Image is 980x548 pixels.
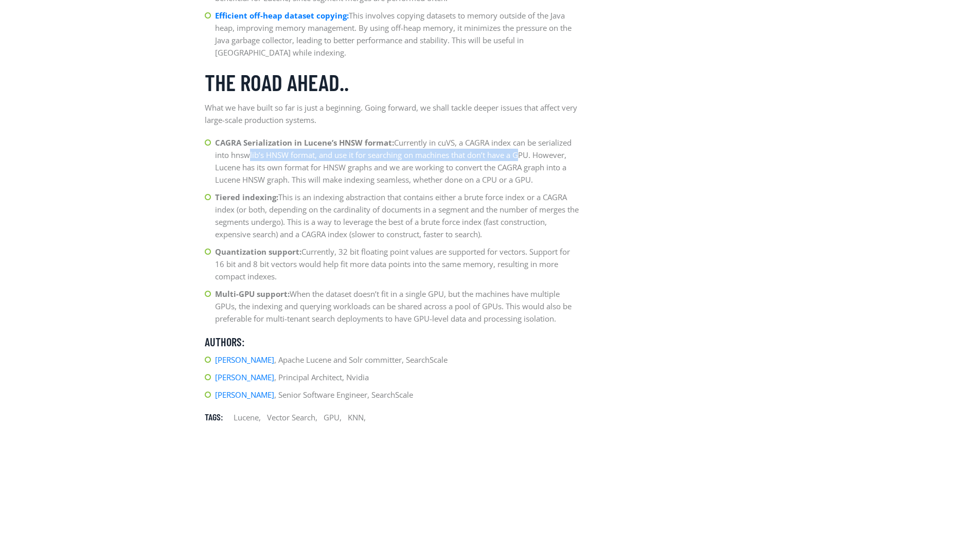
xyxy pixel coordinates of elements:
[205,245,580,282] li: Currently, 32 bit floating point values are supported for vectors. Support for 16 bit and 8 bit v...
[205,412,223,423] h5: Tags:
[205,136,580,186] li: Currently in cuVS, a CAGRA index can be serialized into hnswlib’s HNSW format, and use it for sea...
[205,388,580,401] li: , Senior Software Engineer, SearchScale
[205,288,580,325] li: When the dataset doesn’t fit in a single GPU, but the machines have multiple GPUs, the indexing a...
[215,372,274,382] a: [PERSON_NAME]
[215,355,274,365] a: [PERSON_NAME]
[205,101,580,126] p: What we have built so far is just a beginning. Going forward, we shall tackle deeper issues that ...
[205,353,580,366] li: , Apache Lucene and Solr committer, SearchScale
[324,411,342,423] li: ,
[205,191,580,240] li: This is an indexing abstraction that contains either a brute force index or a CAGRA index (or bot...
[324,412,340,422] a: GPU
[234,412,259,422] a: Lucene
[215,289,290,299] strong: Multi-GPU support:
[215,10,349,21] a: Efficient off-heap dataset copying:
[267,412,315,422] a: Vector Search
[348,411,366,423] li: ,
[205,335,580,348] h4: Authors:
[234,411,261,423] li: ,
[267,411,317,423] li: ,
[215,390,274,400] a: [PERSON_NAME]
[348,412,364,422] a: KNN
[215,246,301,257] strong: Quantization support:
[205,9,580,59] li: This involves copying datasets to memory outside of the Java heap, improving memory management. B...
[205,69,580,96] h3: The Road Ahead..
[215,192,278,202] strong: Tiered indexing:
[215,137,394,148] strong: CAGRA Serialization in Lucene’s HNSW format:
[205,371,580,383] li: , Principal Architect, Nvidia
